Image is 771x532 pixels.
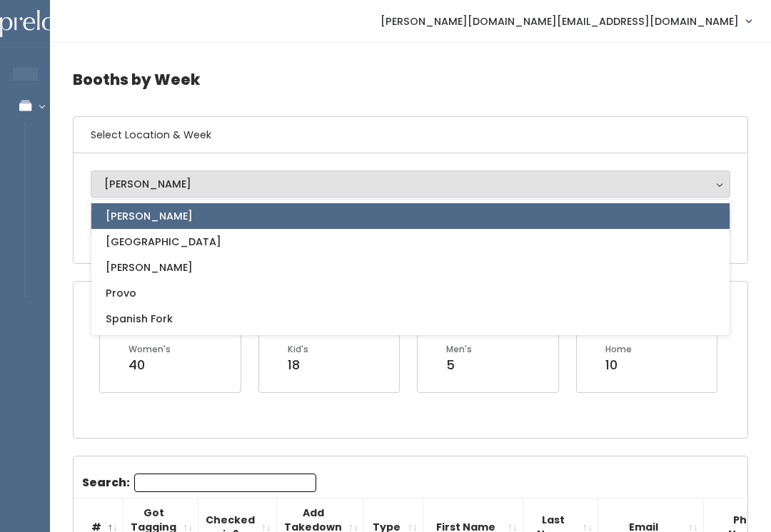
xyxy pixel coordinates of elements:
div: 40 [128,356,171,374]
div: Men's [446,343,472,356]
span: Provo [106,285,136,301]
h4: Booths by Week [73,60,748,99]
div: Home [605,343,632,356]
div: Women's [128,343,171,356]
div: 5 [446,356,472,374]
a: [PERSON_NAME][DOMAIN_NAME][EMAIL_ADDRESS][DOMAIN_NAME] [366,6,765,36]
div: Kid's [288,343,308,356]
h6: Select Location & Week [74,117,747,153]
span: [PERSON_NAME] [106,208,193,224]
div: 10 [605,356,632,374]
div: [PERSON_NAME] [104,176,717,192]
label: Search: [82,474,316,492]
span: [PERSON_NAME][DOMAIN_NAME][EMAIL_ADDRESS][DOMAIN_NAME] [381,14,739,29]
button: [PERSON_NAME] [91,170,730,198]
span: [PERSON_NAME] [106,260,193,275]
span: Spanish Fork [106,311,173,327]
span: [GEOGRAPHIC_DATA] [106,234,221,250]
div: 18 [288,356,308,374]
input: Search: [134,474,316,492]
